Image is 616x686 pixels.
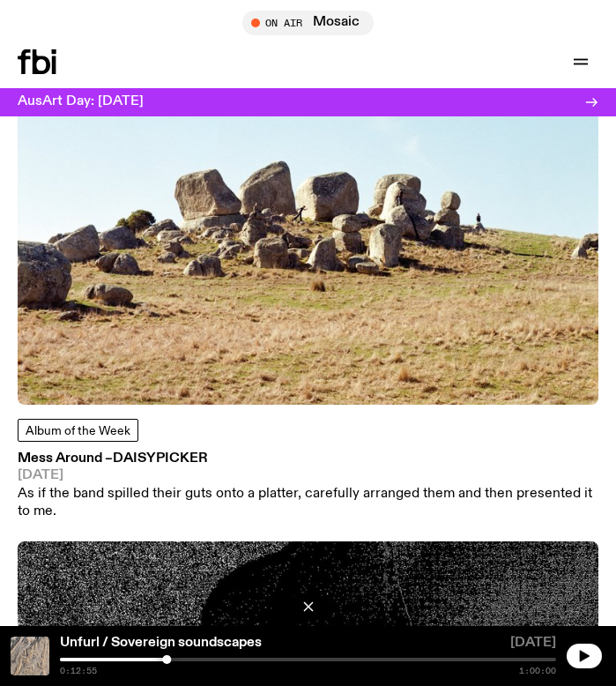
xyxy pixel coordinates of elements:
[11,637,49,675] img: a close up of rocks at la perouse in so called sydney
[113,451,208,466] span: Daisypicker
[26,425,130,437] span: Album of the Week
[18,486,598,519] p: As if the band spilled their guts onto a platter, carefully arranged them and then presented it t...
[18,452,598,520] a: Mess Around –Daisypicker[DATE]As if the band spilled their guts onto a platter, carefully arrange...
[18,452,598,466] h3: Mess Around –
[242,11,374,35] button: On AirMosaic
[510,637,556,654] span: [DATE]
[18,95,144,108] h3: AusArt Day: [DATE]
[60,636,262,650] a: Unfurl / Sovereign soundscapes
[18,469,598,482] span: [DATE]
[519,667,556,675] span: 1:00:00
[60,667,97,675] span: 0:12:55
[18,419,138,442] a: Album of the Week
